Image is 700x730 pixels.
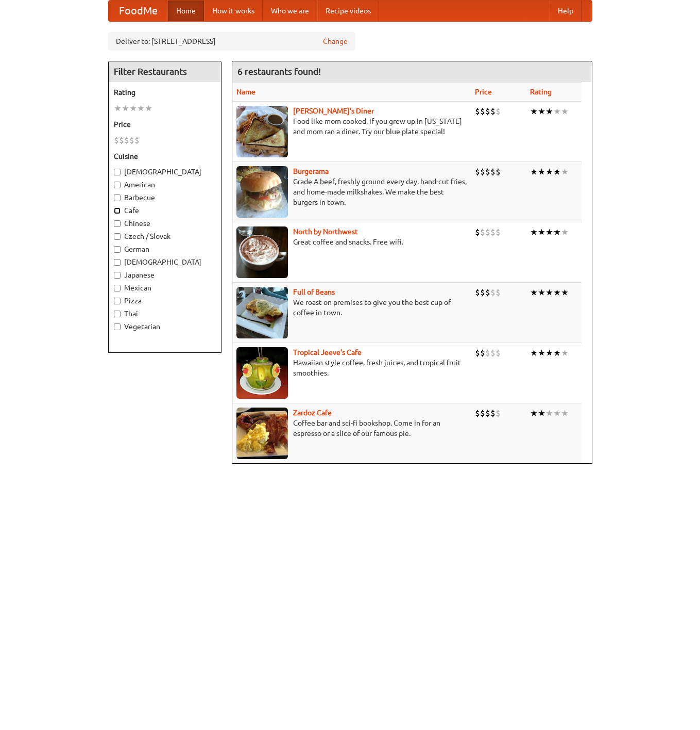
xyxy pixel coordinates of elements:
[168,1,204,21] a: Home
[236,287,288,338] img: beans.jpg
[114,257,216,267] label: [DEMOGRAPHIC_DATA]
[236,297,467,318] p: We roast on premises to give you the best cup of coffee in town.
[114,119,216,129] h5: Price
[475,88,492,96] a: Price
[550,1,582,21] a: Help
[293,288,335,296] a: Full of Beans
[490,287,496,298] li: $
[114,246,121,253] input: German
[236,116,467,137] p: Food like mom cooked, if you grew up in [US_STATE] and mom ran a diner. Try our blue plate special!
[475,408,480,419] li: $
[293,228,358,236] a: North by Northwest
[129,135,134,146] li: $
[538,287,545,298] li: ★
[114,244,216,254] label: German
[114,309,216,319] label: Thai
[293,167,329,175] a: Burgerama
[114,180,216,190] label: American
[114,87,216,98] h5: Rating
[530,287,538,298] li: ★
[490,166,496,177] li: $
[114,321,216,332] label: Vegetarian
[236,408,288,459] img: zardoz.jpg
[490,347,496,359] li: $
[114,272,121,279] input: Japanese
[114,135,119,146] li: $
[480,226,485,238] li: $
[122,103,129,114] li: ★
[538,408,545,419] li: ★
[475,166,480,177] li: $
[545,287,553,298] li: ★
[237,67,321,76] ng-pluralize: 6 restaurants found!
[553,106,561,117] li: ★
[145,103,152,114] li: ★
[480,287,485,298] li: $
[485,166,490,177] li: $
[561,166,569,177] li: ★
[114,167,216,177] label: [DEMOGRAPHIC_DATA]
[553,347,561,359] li: ★
[109,61,221,82] h4: Filter Restaurants
[538,166,545,177] li: ★
[545,226,553,238] li: ★
[485,287,490,298] li: $
[293,409,332,417] a: Zardoz Cafe
[496,226,501,238] li: $
[293,107,374,115] a: [PERSON_NAME]'s Diner
[114,207,121,214] input: Cafe
[553,287,561,298] li: ★
[496,287,501,298] li: $
[496,347,501,359] li: $
[545,347,553,359] li: ★
[485,106,490,117] li: $
[236,166,288,218] img: burgerama.jpg
[114,169,121,175] input: [DEMOGRAPHIC_DATA]
[561,287,569,298] li: ★
[124,135,129,146] li: $
[561,408,569,419] li: ★
[114,285,121,291] input: Mexican
[530,166,538,177] li: ★
[236,237,467,247] p: Great coffee and snacks. Free wifi.
[236,176,467,207] p: Grade A beef, freshly ground every day, hand-cut fries, and home-made milkshakes. We make the bes...
[530,347,538,359] li: ★
[293,348,362,356] a: Tropical Jeeve's Cafe
[236,106,288,157] img: sallys.jpg
[236,347,288,399] img: jeeves.jpg
[114,218,216,229] label: Chinese
[114,220,121,227] input: Chinese
[323,36,348,46] a: Change
[480,408,485,419] li: $
[475,106,480,117] li: $
[119,135,124,146] li: $
[538,226,545,238] li: ★
[475,226,480,238] li: $
[114,298,121,304] input: Pizza
[114,182,121,188] input: American
[108,32,355,51] div: Deliver to: [STREET_ADDRESS]
[236,418,467,439] p: Coffee bar and sci-fi bookshop. Come in for an espresso or a slice of our famous pie.
[490,408,496,419] li: $
[538,106,545,117] li: ★
[475,287,480,298] li: $
[480,166,485,177] li: $
[114,323,121,330] input: Vegetarian
[485,408,490,419] li: $
[263,1,317,21] a: Who we are
[236,226,288,278] img: north.jpg
[114,151,216,161] h5: Cuisine
[129,103,137,114] li: ★
[109,1,168,21] a: FoodMe
[561,106,569,117] li: ★
[490,226,496,238] li: $
[236,358,467,378] p: Hawaiian style coffee, fresh juices, and tropical fruit smoothies.
[485,347,490,359] li: $
[137,103,145,114] li: ★
[530,106,538,117] li: ★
